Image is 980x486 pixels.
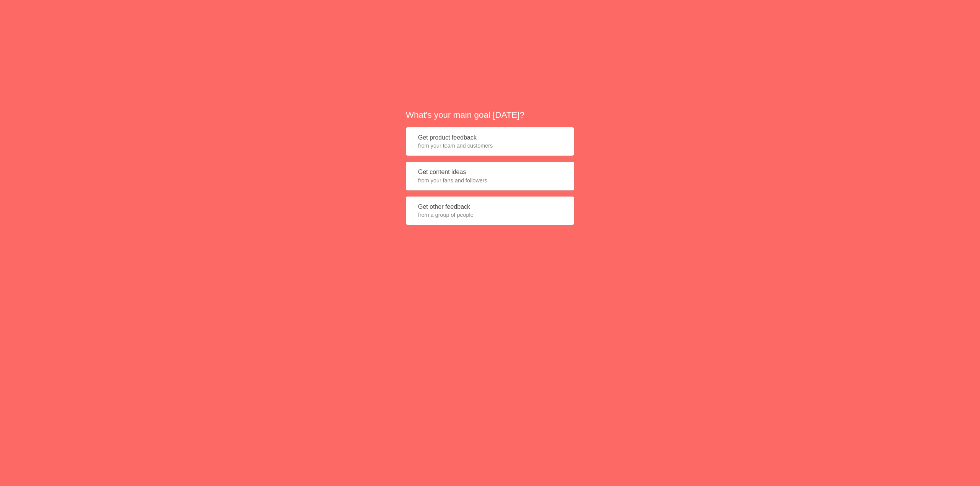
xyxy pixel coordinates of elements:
span: from a group of people [418,211,562,219]
button: Get content ideasfrom your fans and followers [406,162,574,190]
button: Get product feedbackfrom your team and customers [406,127,574,156]
span: from your team and customers [418,142,562,150]
h2: What's your main goal [DATE]? [406,109,574,121]
span: from your fans and followers [418,177,562,184]
button: Get other feedbackfrom a group of people [406,197,574,225]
